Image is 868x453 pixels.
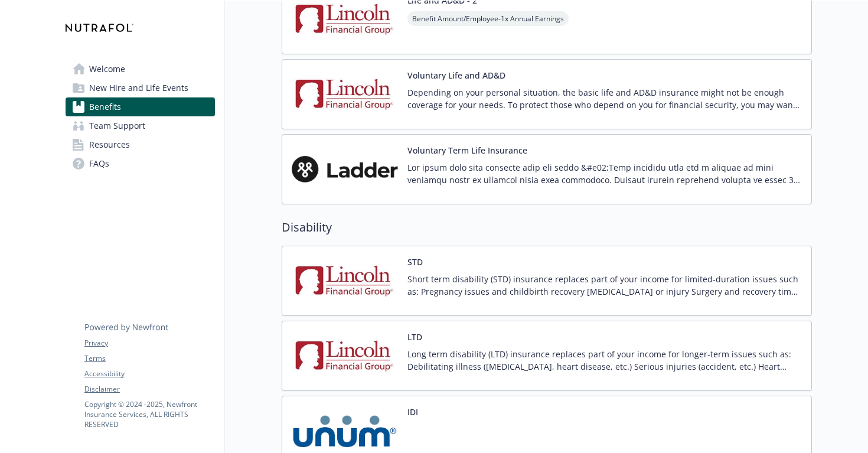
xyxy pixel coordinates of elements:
a: Benefits [66,97,215,116]
span: Welcome [89,60,125,79]
img: Lincoln Financial Group carrier logo [292,69,398,119]
span: Benefit Amount/Employee - 1x Annual Earnings [407,11,569,26]
a: Resources [66,135,215,154]
span: New Hire and Life Events [89,79,188,97]
button: LTD [407,331,422,343]
span: Benefits [89,97,121,116]
a: Accessibility [84,369,214,379]
span: Resources [89,135,130,154]
a: Team Support [66,116,215,135]
button: STD [407,256,423,268]
img: Ladder carrier logo [292,144,398,194]
img: Lincoln Financial Group carrier logo [292,331,398,381]
img: Lincoln Financial Group carrier logo [292,256,398,306]
a: Welcome [66,60,215,79]
p: Depending on your personal situation, the basic life and AD&D insurance might not be enough cover... [407,86,802,111]
p: Long term disability (LTD) insurance replaces part of your income for longer-term issues such as:... [407,348,802,373]
a: Disclaimer [84,384,214,395]
p: Lor ipsum dolo sita consecte adip eli seddo &#e02;Temp incididu utla etd m aliquae ad mini veniam... [407,161,802,186]
button: Voluntary Life and AD&D [407,69,505,82]
a: Terms [84,353,214,364]
h2: Disability [282,219,812,236]
a: Privacy [84,338,214,348]
a: New Hire and Life Events [66,79,215,97]
span: FAQs [89,154,109,173]
a: FAQs [66,154,215,173]
p: Copyright © 2024 - 2025 , Newfront Insurance Services, ALL RIGHTS RESERVED [84,399,214,429]
button: Voluntary Term Life Insurance [407,144,527,157]
button: IDI [407,406,418,418]
p: Short term disability (STD) insurance replaces part of your income for limited-duration issues su... [407,273,802,298]
span: Team Support [89,116,145,135]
